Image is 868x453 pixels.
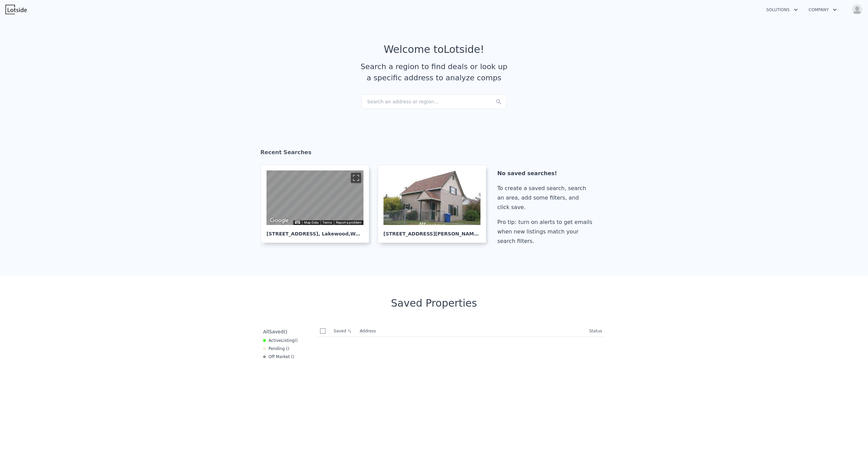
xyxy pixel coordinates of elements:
[497,184,595,212] div: To create a saved search, search an area, add some filters, and click save.
[852,4,863,15] img: avatar
[260,297,608,309] div: Saved Properties
[361,94,507,109] div: Search an address or region...
[267,170,363,225] div: Street View
[263,346,289,351] div: Pending ( )
[349,231,377,236] span: , WA 98499
[358,61,510,83] div: Search a region to find deals or look up a specific address to analyze comps
[497,169,595,178] div: No saved searches!
[281,338,295,343] span: Listing
[295,221,300,224] button: Keyboard shortcuts
[5,5,27,14] img: Lotside
[269,338,298,343] span: Active ( )
[261,165,375,243] a: Map [STREET_ADDRESS], Lakewood,WA 98499
[263,354,294,359] div: Off Market ( )
[497,218,595,246] div: Pro tip: turn on alerts to get emails when new listings match your search filters.
[803,4,842,16] button: Company
[761,4,803,16] button: Solutions
[267,170,363,225] div: Map
[357,326,587,337] th: Address
[383,225,480,237] div: [STREET_ADDRESS][PERSON_NAME] , Tacoma
[269,329,283,334] span: Saved
[260,143,608,165] div: Recent Searches
[322,221,332,224] a: Terms (opens in new tab)
[331,326,357,336] th: Saved
[384,43,485,56] div: Welcome to Lotside !
[268,216,291,225] img: Google
[378,165,492,243] a: [STREET_ADDRESS][PERSON_NAME], Tacoma
[336,221,361,224] a: Report a problem
[267,225,363,237] div: [STREET_ADDRESS] , Lakewood
[268,216,291,225] a: Open this area in Google Maps (opens a new window)
[304,220,318,225] button: Map Data
[351,173,361,183] button: Toggle fullscreen view
[587,326,605,337] th: Status
[263,328,288,335] div: All ( )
